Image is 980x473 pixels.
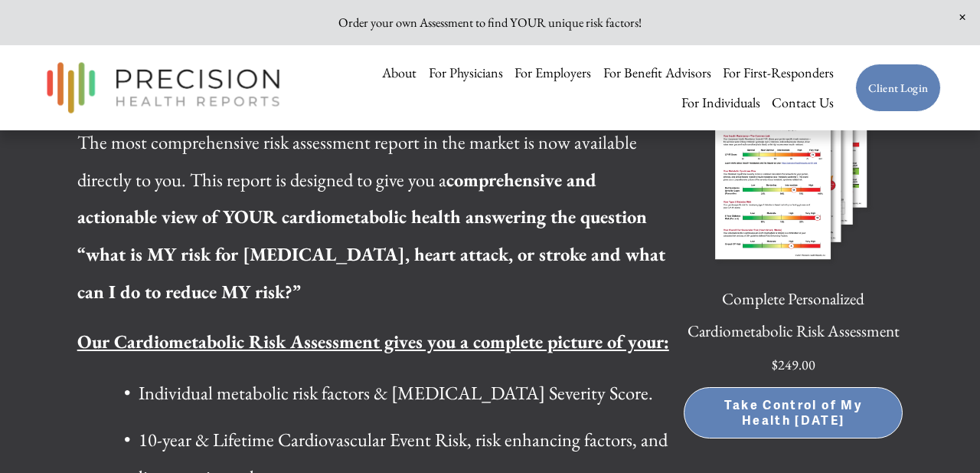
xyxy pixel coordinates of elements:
iframe: Chat Widget [903,399,980,473]
a: Client Login [855,64,941,112]
div: $249.00 [684,351,903,379]
a: For Benefit Advisors [603,57,711,88]
span: Take Control of My Health [DATE] [699,398,887,429]
a: For Individuals [681,88,760,119]
button: Take Control of My Health [DATE] [684,387,903,439]
a: About [382,57,416,88]
a: Contact Us [772,88,834,119]
img: Precision Health Reports [39,55,287,120]
p: The most comprehensive risk assessment report in the market is now available directly to you. Thi... [77,123,675,310]
a: For First-Responders [723,57,834,88]
strong: Our Cardiometabolic Risk Assessment gives you a complete picture of your: [77,329,669,353]
p: Individual metabolic risk factors & [MEDICAL_DATA] Severity Score. [139,374,675,412]
a: Complete Personalized Cardiometabolic Risk Assessment [684,283,903,348]
a: For Employers [514,57,591,88]
a: For Physicians [429,57,503,88]
img: Complete Personalized Cardiometabolic Risk Assessment [684,51,903,271]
